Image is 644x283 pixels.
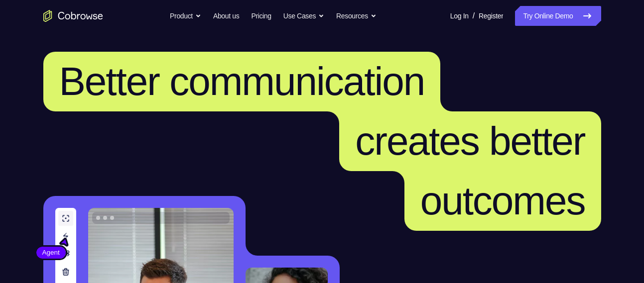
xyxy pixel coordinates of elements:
a: Go to the home page [43,10,103,22]
a: Pricing [251,6,271,26]
button: Product [170,6,201,26]
span: creates better [355,119,585,163]
span: Agent [36,248,66,258]
button: Use Cases [283,6,324,26]
span: / [473,10,475,22]
button: Resources [336,6,377,26]
span: outcomes [420,179,585,223]
a: About us [213,6,239,26]
a: Register [479,6,503,26]
a: Log In [450,6,469,26]
span: Better communication [59,59,425,103]
a: Try Online Demo [515,6,601,26]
